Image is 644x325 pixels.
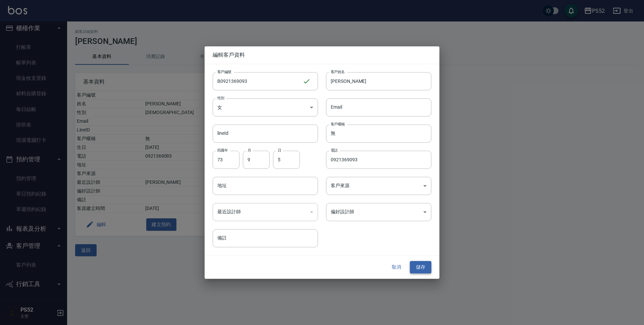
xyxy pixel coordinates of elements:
label: 客戶暱稱 [331,121,345,126]
label: 電話 [331,148,338,153]
label: 客戶編號 [217,69,231,74]
div: 女 [213,98,318,116]
label: 日 [278,148,281,153]
span: 編輯客戶資料 [213,52,431,58]
label: 性別 [217,95,224,100]
label: 客戶姓名 [331,69,345,74]
button: 取消 [386,261,407,274]
button: 儲存 [410,261,431,274]
label: 月 [248,148,251,153]
label: 民國年 [217,148,228,153]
